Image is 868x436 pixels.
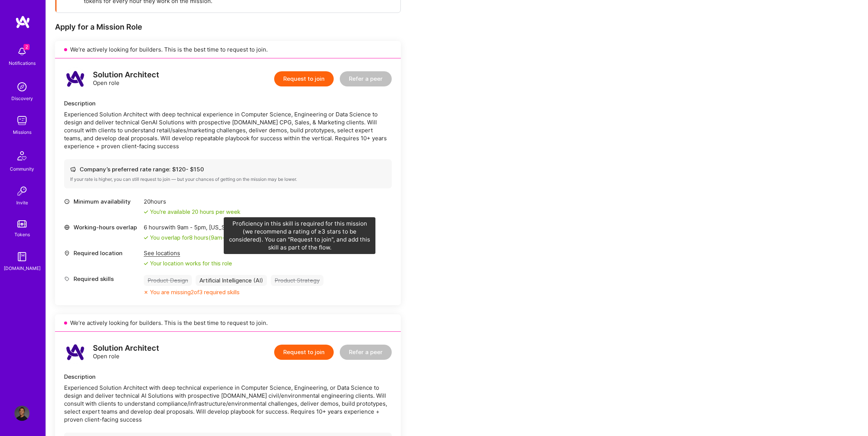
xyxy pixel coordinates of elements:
[64,249,140,257] div: Required location
[274,345,334,360] button: Request to join
[13,406,31,421] a: User Avatar
[176,224,209,231] span: 9am - 5pm ,
[144,235,148,240] i: icon Check
[150,288,240,296] div: You are missing 2 of 3 required skills
[14,231,30,238] div: Tokens
[64,275,140,283] div: Required skills
[55,314,401,332] div: We’re actively looking for builders. This is the best time to request to join.
[70,165,386,173] div: Company’s preferred rate range: $ 120 - $ 150
[4,264,41,272] div: [DOMAIN_NAME]
[70,176,386,182] div: If your rate is higher, you can still request to join — but your chances of getting on the missio...
[271,275,323,286] div: Product Strategy
[144,223,265,231] div: 6 hours with [US_STATE]
[70,166,76,172] i: icon Cash
[11,94,33,102] div: Discovery
[64,276,70,282] i: icon Tag
[144,259,232,267] div: Your location works for this role
[93,71,159,79] div: Solution Architect
[340,71,392,86] button: Refer a peer
[14,113,30,128] img: teamwork
[64,223,140,231] div: Working-hours overlap
[9,59,36,67] div: Notifications
[64,67,87,90] img: logo
[196,275,267,286] div: Artificial Intelligence (AI)
[144,210,148,214] i: icon Check
[144,249,232,257] div: See locations
[14,249,30,264] img: guide book
[15,15,30,29] img: logo
[93,344,159,352] div: Solution Architect
[144,261,148,266] i: icon Check
[14,44,30,59] img: bell
[13,147,31,165] img: Community
[64,99,392,107] div: Description
[150,234,265,242] div: You overlap for 8 hours ( your time)
[340,345,392,360] button: Refer a peer
[64,341,87,364] img: logo
[24,44,30,50] span: 2
[144,198,240,205] div: 20 hours
[211,234,237,241] span: 9am - 5pm
[64,110,392,150] div: Experienced Solution Architect with deep technical experience in Computer Science, Engineering or...
[17,220,27,227] img: tokens
[64,373,392,381] div: Description
[14,183,30,199] img: Invite
[64,384,392,423] div: Experienced Solution Architect with deep technical experience in Computer Science, Engineering, o...
[64,224,70,230] i: icon World
[10,165,34,173] div: Community
[144,208,240,216] div: You're available 20 hours per week
[274,71,334,86] button: Request to join
[14,406,30,421] img: User Avatar
[13,128,31,136] div: Missions
[14,79,30,94] img: discovery
[55,41,401,58] div: We’re actively looking for builders. This is the best time to request to join.
[93,71,159,87] div: Open role
[144,290,148,295] i: icon CloseOrange
[16,199,28,207] div: Invite
[55,22,401,32] div: Apply for a Mission Role
[64,198,140,205] div: Minimum availability
[144,275,192,286] div: Product Design
[93,344,159,360] div: Open role
[64,199,70,204] i: icon Clock
[64,250,70,256] i: icon Location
